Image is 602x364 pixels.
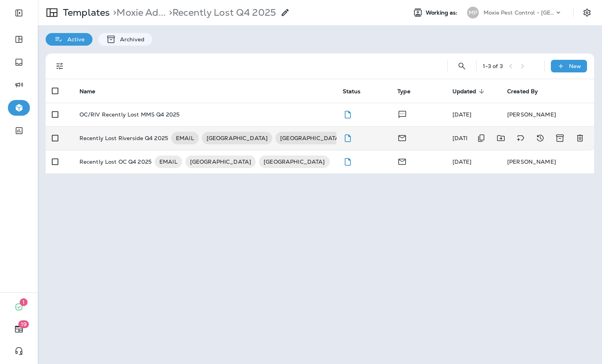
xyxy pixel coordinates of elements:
[259,155,329,168] div: [GEOGRAPHIC_DATA]
[202,132,272,144] div: [GEOGRAPHIC_DATA]
[343,88,361,95] span: Status
[501,150,594,174] td: [PERSON_NAME]
[171,132,199,144] div: EMAIL
[532,130,548,146] button: View Changelog
[155,155,182,168] div: EMAIL
[259,158,329,166] span: [GEOGRAPHIC_DATA]
[79,88,96,95] span: Name
[343,110,353,117] span: Draft
[275,134,346,142] span: [GEOGRAPHIC_DATA]
[580,6,594,20] button: Settings
[484,9,554,16] p: Moxie Pest Control - [GEOGRAPHIC_DATA]
[467,7,479,18] div: MP
[454,58,470,74] button: Search Templates
[185,158,256,166] span: [GEOGRAPHIC_DATA]
[202,134,272,142] span: [GEOGRAPHIC_DATA]
[426,9,459,16] span: Working as:
[20,298,28,306] span: 1
[397,88,410,95] span: Type
[452,88,487,95] span: Updated
[79,155,151,168] p: Recently Lost OC Q4 2025
[552,130,568,146] button: Archive
[343,134,353,141] span: Draft
[397,134,407,141] span: Email
[343,157,353,164] span: Draft
[572,130,588,146] button: Delete
[507,88,538,95] span: Created By
[452,158,472,165] span: Danielle Russell
[343,88,371,95] span: Status
[79,132,168,144] p: Recently Lost Riverside Q4 2025
[275,132,346,144] div: [GEOGRAPHIC_DATA]
[513,130,528,146] button: Add tags
[18,320,29,328] span: 19
[171,134,199,142] span: EMAIL
[8,321,30,337] button: 19
[397,88,421,95] span: Type
[452,88,476,95] span: Updated
[166,7,276,18] p: Recently Lost Q4 2025
[79,88,106,95] span: Name
[8,299,30,315] button: 1
[116,36,144,42] p: Archived
[63,36,85,42] p: Active
[569,63,581,69] p: New
[507,88,548,95] span: Created By
[185,155,256,168] div: [GEOGRAPHIC_DATA]
[60,7,110,18] p: Templates
[452,111,472,118] span: Shannon Davis
[473,130,489,146] button: Duplicate
[483,63,503,69] div: 1 - 3 of 3
[110,7,166,18] p: Moxie Advisors
[452,135,472,142] span: Danielle Russell
[155,158,182,166] span: EMAIL
[79,111,179,118] p: OC/RIV Recently Lost MMS Q4 2025
[52,58,68,74] button: Filters
[501,103,594,126] td: [PERSON_NAME]
[493,130,509,146] button: Move to folder
[397,110,407,117] span: Text
[8,5,30,21] button: Expand Sidebar
[397,157,407,164] span: Email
